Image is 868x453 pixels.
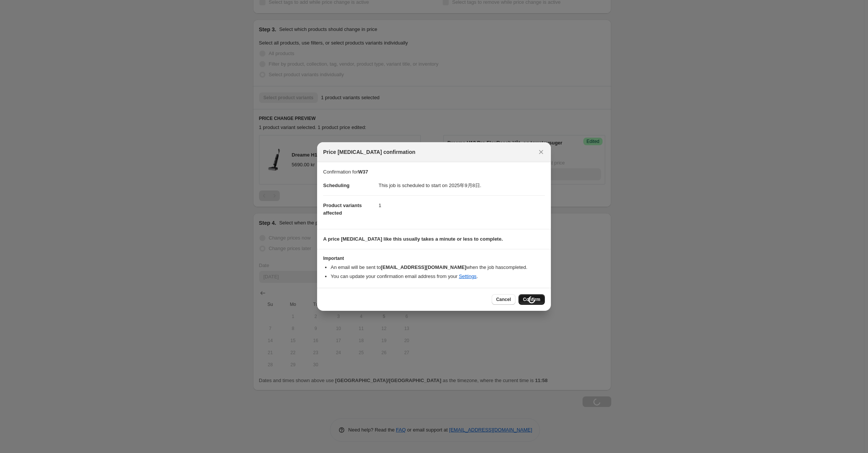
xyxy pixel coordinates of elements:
p: Confirmation for [323,168,545,176]
li: You can update your confirmation email address from your . [331,273,545,280]
dd: This job is scheduled to start on 2025年9月8日. [379,176,545,195]
span: Cancel [496,296,511,303]
dd: 1 [379,195,545,215]
b: [EMAIL_ADDRESS][DOMAIN_NAME] [381,264,466,270]
button: Close [536,147,546,157]
h3: Important [323,255,545,261]
b: W37 [358,169,368,175]
span: Price [MEDICAL_DATA] confirmation [323,148,416,156]
a: Settings [459,273,477,279]
button: Cancel [492,294,515,305]
span: Product variants affected [323,203,362,216]
span: Scheduling [323,183,350,188]
li: An email will be sent to when the job has completed . [331,264,545,271]
b: A price [MEDICAL_DATA] like this usually takes a minute or less to complete. [323,236,503,242]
